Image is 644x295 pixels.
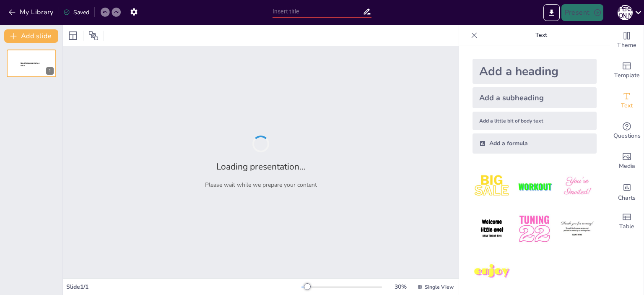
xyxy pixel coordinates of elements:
[610,25,644,55] div: Change the overall theme
[610,146,644,176] div: Add images, graphics, shapes or video
[6,5,57,19] button: My Library
[473,112,597,130] div: Add a little bit of body text
[425,284,454,290] span: Single View
[205,181,317,189] p: Please wait while we prepare your content
[617,41,636,50] span: Theme
[543,4,560,21] button: Export to PowerPoint
[63,8,89,16] div: Saved
[7,50,56,77] div: 1
[273,5,363,18] input: Insert title
[618,4,633,21] button: С [PERSON_NAME]
[390,283,410,291] div: 30 %
[46,67,54,75] div: 1
[610,206,644,237] div: Add a table
[561,4,603,21] button: Present
[473,167,512,206] img: 1.jpeg
[618,5,633,20] div: С [PERSON_NAME]
[66,283,301,291] div: Slide 1 / 1
[618,193,636,203] span: Charts
[66,29,80,42] div: Layout
[473,59,597,84] div: Add a heading
[558,167,597,206] img: 3.jpeg
[473,87,597,108] div: Add a subheading
[610,116,644,146] div: Get real-time input from your audience
[216,161,306,172] h2: Loading presentation...
[473,209,512,248] img: 4.jpeg
[4,29,58,43] button: Add slide
[21,62,39,67] span: Sendsteps presentation editor
[481,25,602,45] p: Text
[88,31,99,41] span: Position
[558,209,597,248] img: 6.jpeg
[621,101,633,110] span: Text
[515,209,554,248] img: 5.jpeg
[610,176,644,206] div: Add charts and graphs
[614,71,640,80] span: Template
[613,131,641,141] span: Questions
[610,86,644,116] div: Add text boxes
[473,252,512,291] img: 7.jpeg
[473,133,597,154] div: Add a formula
[610,55,644,86] div: Add ready made slides
[515,167,554,206] img: 2.jpeg
[619,222,634,231] span: Table
[619,162,635,171] span: Media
